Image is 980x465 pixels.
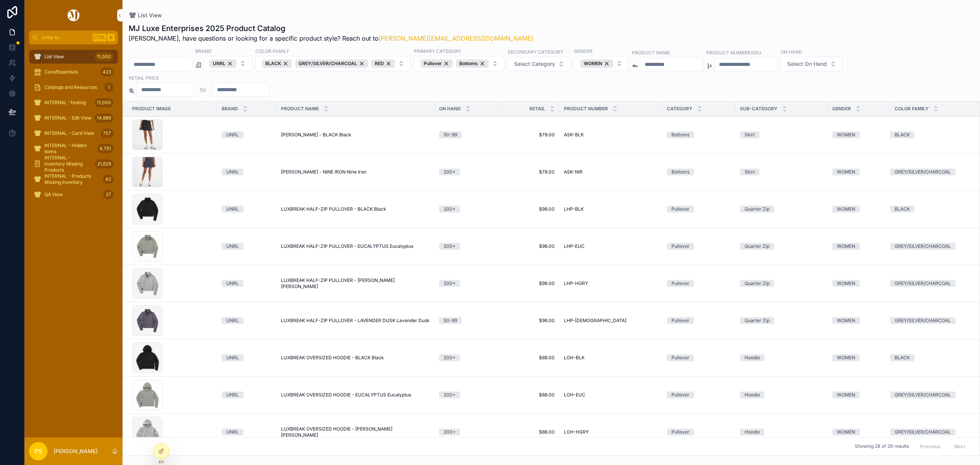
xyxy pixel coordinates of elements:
[832,206,885,213] a: WOMEN
[44,69,78,75] span: Core/Essentials
[222,106,238,112] span: Brand
[895,131,910,138] div: BLACK
[456,59,489,68] div: Bottoms
[226,391,239,398] div: UNRL
[506,280,555,287] span: $98.00
[740,106,777,112] span: Sub-Category
[255,47,289,54] label: Color Family
[95,159,113,169] div: 21,629
[103,175,113,184] div: 42
[564,169,583,175] span: ASK-NIR
[44,142,94,155] span: INTERNAL - Hidden Items
[281,426,430,438] a: LUXBREAK OVERSIZED HOODIE - [PERSON_NAME] [PERSON_NAME]
[740,169,823,175] a: Skirt
[41,34,90,41] span: Jump to...
[439,354,497,361] a: 200+
[745,280,769,287] div: Quarter Zip
[439,106,461,112] span: On Hand
[506,318,555,324] a: $98.00
[564,392,585,398] span: LOH-EUC
[195,47,212,54] label: Brand
[226,317,239,324] div: UNRL
[667,391,731,398] a: Pullover
[890,429,975,436] a: GREY/SILVER/CHARCOAL
[564,429,589,435] span: LOH-HGRY
[667,280,731,287] a: Pullover
[97,144,113,153] div: 4,751
[580,59,613,68] div: WOMEN
[222,391,272,398] a: UNRL
[855,444,909,450] span: Showing 28 of 28 results
[101,129,113,138] div: 757
[895,354,910,361] div: BLACK
[671,317,689,324] div: Pullover
[671,354,689,361] div: Pullover
[506,169,555,175] span: $78.00
[222,169,272,175] a: UNRL
[740,243,823,250] a: Quarter Zip
[226,354,239,361] div: UNRL
[29,111,118,125] a: INTERNAL - Edit View14,889
[506,243,555,249] a: $98.00
[444,280,456,287] div: 200+
[54,447,98,455] p: [PERSON_NAME]
[95,52,113,61] div: 11,000
[200,85,206,94] p: to
[745,429,760,436] div: Hoodie
[444,169,456,175] div: 200+
[564,318,626,324] span: LHP-[DEMOGRAPHIC_DATA]
[222,354,272,361] a: UNRL
[255,56,411,71] button: Select Button
[414,47,461,54] label: Primary Category
[895,169,951,175] div: GREY/SILVER/CHARCOAL
[44,130,94,136] span: INTERNAL - Card View
[281,243,430,249] a: LUXBREAK HALF-ZIP PULLOVER - EUCALYPTUS Eucalyptus
[564,206,658,212] a: LHP-BLK
[564,106,608,112] span: Product Number
[564,355,585,361] span: LOH-BLK
[832,354,885,361] a: WOMEN
[132,106,171,112] span: Product Image
[667,354,731,361] a: Pullover
[506,392,555,398] a: $88.00
[745,243,769,250] div: Quarter Zip
[129,23,534,34] h1: MJ Luxe Enterprises 2025 Product Catalog
[564,355,658,361] a: LOH-BLK
[832,243,885,250] a: WOMEN
[222,243,272,250] a: UNRL
[740,280,823,287] a: Quarter Zip
[129,34,534,43] span: [PERSON_NAME], have questions or looking for a specific product style? Reach out to
[895,243,951,250] div: GREY/SILVER/CHARCOAL
[444,391,456,398] div: 200+
[129,74,159,81] label: Retail Price
[671,206,689,213] div: Pullover
[890,243,975,250] a: GREY/SILVER/CHARCOAL
[138,11,162,19] span: List View
[564,243,585,249] span: LHP-EUC
[44,100,86,106] span: INTERNAL -Testing
[29,172,118,186] a: INTERNAL - Products Missing Inventory42
[745,206,769,213] div: Quarter Zip
[281,243,413,249] span: LUXBREAK HALF-ZIP PULLOVER - EUCALYPTUS Eucalyptus
[66,9,81,21] img: App logo
[95,113,113,123] div: 14,889
[895,391,951,398] div: GREY/SILVER/CHARCOAL
[226,280,239,287] div: UNRL
[740,429,823,436] a: Hoodie
[837,131,855,138] div: WOMEN
[103,190,113,199] div: 27
[29,188,118,201] a: QA View27
[104,83,113,92] div: 1
[890,169,975,175] a: GREY/SILVER/CHARCOAL
[281,132,430,138] a: [PERSON_NAME] - BLACK Black
[44,192,63,198] span: QA View
[564,169,658,175] a: ASK-NIR
[281,132,351,138] span: [PERSON_NAME] - BLACK Black
[740,206,823,213] a: Quarter Zip
[44,155,92,173] span: INTERNAL - Inventory Missing Products
[226,429,239,436] div: UNRL
[667,206,731,213] a: Pullover
[890,317,975,324] a: GREY/SILVER/CHARCOAL
[29,65,118,79] a: Core/Essentials423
